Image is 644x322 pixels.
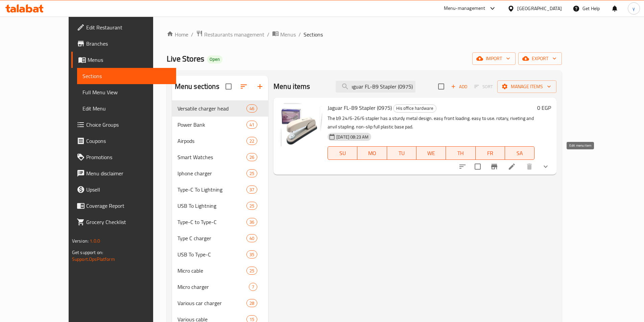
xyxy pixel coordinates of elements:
h6: 0 EGP [537,103,551,113]
span: 26 [247,154,257,160]
p: The b9 24/6-26/6 stapler has a sturdy metal design. easy front loading. easy to use. rotary, rive... [328,114,534,131]
span: Menu disclaimer [86,169,171,177]
span: Choice Groups [86,121,171,129]
span: Select section first [470,81,497,92]
span: Iphone charger [177,169,246,177]
div: Type-C to Type-C36 [172,214,268,230]
span: 46 [247,105,257,112]
div: His office hardware [393,104,436,113]
span: Menus [88,56,171,64]
span: SA [508,148,532,158]
img: Jaguar FL-B9 Stapler (0975) [279,103,322,146]
input: search [336,81,415,93]
span: 28 [247,300,257,306]
button: import [472,52,516,65]
div: Type-C To Lightning [177,185,246,194]
li: / [191,30,193,39]
a: Menu disclaimer [71,165,176,181]
span: Menus [280,30,296,39]
button: TU [387,146,416,160]
div: Type-C To Lightning37 [172,181,268,198]
a: Restaurants management [196,30,264,39]
span: Live Stores [167,51,204,66]
div: Versatile charger head46 [172,100,268,117]
a: Promotions [71,149,176,165]
span: Versatile charger head [177,104,246,113]
div: Micro cable25 [172,263,268,279]
span: Select all sections [221,79,236,94]
span: TU [390,148,414,158]
span: Jaguar FL-B9 Stapler (0975) [328,103,392,113]
span: 1.0.0 [90,237,100,245]
div: Menu-management [444,4,485,13]
span: Coupons [86,137,171,145]
div: Micro charger7 [172,279,268,295]
span: Upsell [86,185,171,194]
li: / [299,30,301,39]
div: items [246,137,257,145]
div: items [246,299,257,307]
div: items [246,234,257,242]
span: y [633,5,635,12]
div: Smart Watches26 [172,149,268,165]
div: items [246,169,257,177]
span: 35 [247,251,257,258]
button: SU [328,146,357,160]
h2: Menu items [273,81,310,92]
a: Grocery Checklist [71,214,176,230]
span: 22 [247,138,257,144]
span: SU [331,148,355,158]
span: Add [450,83,468,91]
span: Open [207,56,222,62]
button: WE [416,146,446,160]
div: Iphone charger25 [172,165,268,181]
span: Type C charger [177,234,246,242]
span: 7 [249,284,257,290]
div: items [246,202,257,210]
span: 40 [247,235,257,242]
span: Type-C to Type-C [177,218,246,226]
span: WE [419,148,443,158]
span: Sort sections [236,78,252,95]
span: Version: [72,237,89,245]
span: Select to update [471,159,485,174]
a: Support.OpsPlatform [72,255,115,264]
span: FR [478,148,502,158]
h2: Menu sections [175,81,219,92]
button: Manage items [497,80,556,93]
div: items [246,185,257,194]
button: sort-choices [454,158,471,175]
span: Select section [434,79,448,94]
div: USB To Lightning [177,202,246,210]
div: items [246,153,257,161]
div: USB To Type-C35 [172,246,268,263]
button: SA [505,146,534,160]
span: TH [449,148,473,158]
span: 37 [247,187,257,193]
div: items [249,283,257,291]
div: Micro cable [177,267,246,275]
button: delete [521,158,538,175]
div: Smart Watches [177,153,246,161]
div: USB To Type-C [177,250,246,258]
span: Micro charger [177,283,249,291]
li: / [267,30,269,39]
span: Branches [86,40,171,48]
span: Sections [82,72,171,80]
span: Edit Restaurant [86,23,171,31]
div: Open [207,55,222,64]
div: USB To Lightning25 [172,198,268,214]
a: Branches [71,35,176,52]
div: Power Bank [177,121,246,129]
div: Various car charger [177,299,246,307]
div: Various car charger28 [172,295,268,311]
div: items [246,121,257,129]
a: Coupons [71,133,176,149]
a: Edit Restaurant [71,19,176,35]
span: 25 [247,268,257,274]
